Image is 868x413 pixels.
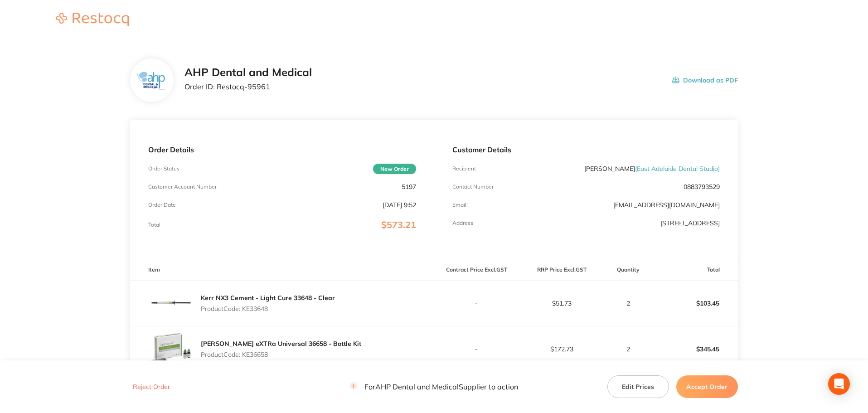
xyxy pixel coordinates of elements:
th: RRP Price Excl. GST [519,259,604,281]
p: Contact Number [452,184,494,190]
a: [EMAIL_ADDRESS][DOMAIN_NAME] [613,201,720,209]
p: - [435,345,519,353]
button: Edit Prices [607,375,669,398]
p: Customer Details [452,146,720,154]
p: $345.45 [653,338,737,360]
p: Order Status [148,165,179,172]
p: Product Code: KE33648 [201,305,335,312]
th: Item [130,259,434,281]
span: New Order [373,164,416,174]
img: Restocq logo [47,13,138,26]
h2: AHP Dental and Medical [184,66,312,79]
button: Accept Order [676,375,738,398]
img: dnNjZ3JsOQ [148,326,194,372]
div: Open Intercom Messenger [828,373,850,395]
a: Kerr NX3 Cement - Light Cure 33648 - Clear [201,294,335,302]
p: [DATE] 9:52 [383,201,416,209]
p: Total [148,222,160,228]
p: $172.73 [519,345,604,353]
p: 5197 [402,183,416,190]
span: $573.21 [381,219,416,230]
p: $103.45 [653,292,737,314]
a: [PERSON_NAME] eXTRa Universal 36658 - Bottle Kit [201,340,361,348]
p: Order Date [148,202,176,208]
button: Download as PDF [672,66,738,94]
p: Address [452,220,473,226]
p: Recipient [452,165,476,172]
button: Reject Order [130,383,173,391]
th: Total [653,259,738,281]
p: Customer Account Number [148,184,217,190]
p: For AHP Dental and Medical Supplier to action [350,383,518,391]
th: Contract Price Excl. GST [434,259,519,281]
p: Order ID: Restocq- 95961 [184,83,312,91]
p: 2 [605,300,652,307]
img: YmpmZGF1dA [148,281,194,326]
p: $51.73 [519,300,604,307]
a: Restocq logo [47,13,138,28]
span: ( East Adelaide Dental Studio ) [635,165,720,173]
p: 2 [605,345,652,353]
p: Product Code: KE36658 [201,351,361,358]
p: [PERSON_NAME] [584,165,720,172]
p: [STREET_ADDRESS] [660,219,720,227]
img: ZjN5bDlnNQ [137,72,167,89]
th: Quantity [604,259,653,281]
p: Order Details [148,146,416,154]
p: - [435,300,519,307]
p: Emaill [452,202,468,208]
p: 0883793529 [684,183,720,190]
